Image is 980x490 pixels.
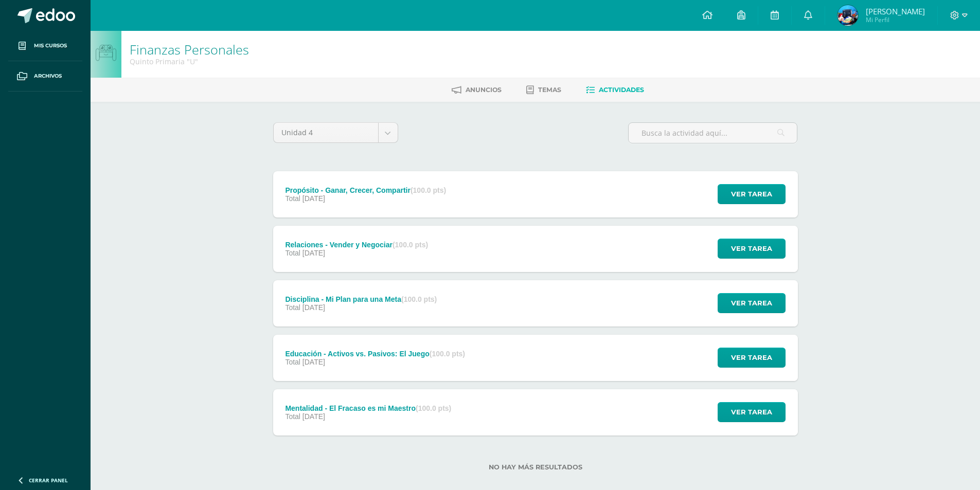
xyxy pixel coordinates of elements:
div: Educación - Activos vs. Pasivos: El Juego [285,350,465,358]
span: Mi Perfil [866,15,925,24]
span: Anuncios [466,86,502,94]
span: Total [285,303,300,312]
span: [DATE] [302,194,325,203]
strong: (100.0 pts) [401,295,437,303]
span: Temas [538,86,561,94]
img: bot1.png [96,45,116,61]
label: No hay más resultados [273,463,798,471]
span: [DATE] [302,303,325,312]
span: Ver tarea [731,294,772,313]
h1: Finanzas Personales [130,42,249,57]
div: Mentalidad - El Fracaso es mi Maestro [285,404,451,412]
div: Disciplina - Mi Plan para una Meta [285,295,437,303]
a: Archivos [8,61,82,92]
span: Actividades [599,86,644,94]
input: Busca la actividad aquí... [629,123,797,143]
span: [PERSON_NAME] [866,6,925,16]
div: Relaciones - Vender y Negociar [285,241,428,249]
strong: (100.0 pts) [393,241,428,249]
span: Total [285,412,300,421]
a: Finanzas Personales [130,41,249,58]
strong: (100.0 pts) [430,350,465,358]
span: Cerrar panel [29,477,68,484]
span: Ver tarea [731,239,772,258]
a: Actividades [586,82,644,98]
a: Anuncios [452,82,502,98]
a: Temas [526,82,561,98]
a: Mis cursos [8,31,82,61]
span: Mis cursos [34,42,67,50]
span: Total [285,249,300,257]
strong: (100.0 pts) [416,404,451,412]
span: Total [285,194,300,203]
button: Ver tarea [718,402,786,422]
span: [DATE] [302,358,325,366]
button: Ver tarea [718,348,786,368]
div: Quinto Primaria 'U' [130,57,249,66]
span: Ver tarea [731,348,772,367]
span: Archivos [34,72,62,80]
button: Ver tarea [718,293,786,313]
span: Unidad 4 [281,123,370,142]
strong: (100.0 pts) [411,186,446,194]
img: d439fe9a19e8a77d6f0546b000a980b9.png [838,5,858,26]
a: Unidad 4 [274,123,398,142]
span: Ver tarea [731,185,772,204]
div: Propósito - Ganar, Crecer, Compartir [285,186,446,194]
span: Total [285,358,300,366]
span: [DATE] [302,249,325,257]
span: [DATE] [302,412,325,421]
button: Ver tarea [718,184,786,204]
span: Ver tarea [731,403,772,422]
button: Ver tarea [718,239,786,259]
